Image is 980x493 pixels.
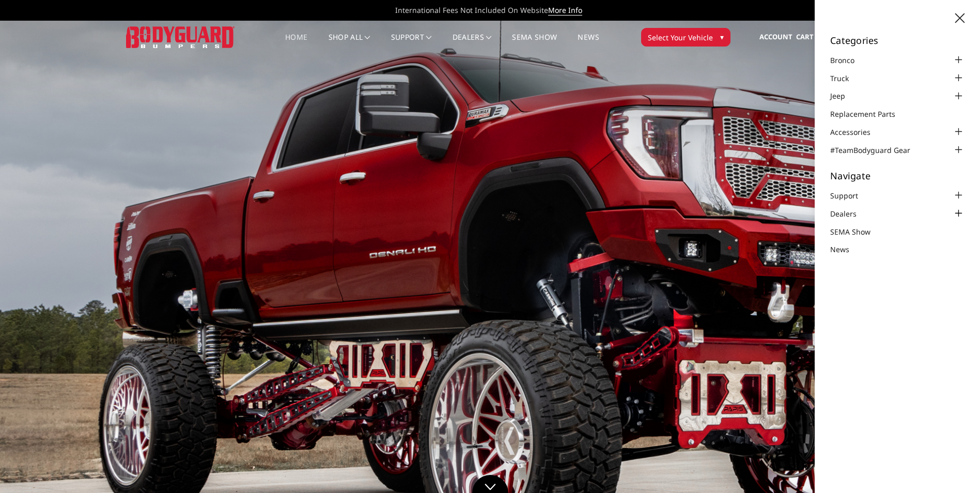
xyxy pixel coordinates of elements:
[830,73,862,84] a: Truck
[329,34,370,54] a: shop all
[285,34,307,54] a: Home
[830,36,965,45] h5: Categories
[472,475,508,493] a: Click to Down
[796,32,814,41] span: Cart
[830,127,883,137] a: Accessories
[759,32,792,41] span: Account
[512,34,557,54] a: SEMA Show
[830,244,862,255] a: News
[830,208,869,219] a: Dealers
[830,55,867,66] a: Bronco
[391,34,432,54] a: Support
[720,32,724,42] span: ▾
[648,32,713,43] span: Select Your Vehicle
[830,90,858,101] a: Jeep
[928,443,980,493] iframe: Chat Widget
[796,23,823,51] a: Cart 0
[830,226,883,237] a: SEMA Show
[830,171,965,180] h5: Navigate
[641,28,730,47] button: Select Your Vehicle
[578,34,599,54] a: News
[830,145,923,156] a: #TeamBodyguard Gear
[759,23,792,51] a: Account
[830,109,908,119] a: Replacement Parts
[126,26,235,48] img: BODYGUARD BUMPERS
[453,34,492,54] a: Dealers
[548,5,582,16] a: More Info
[830,190,871,201] a: Support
